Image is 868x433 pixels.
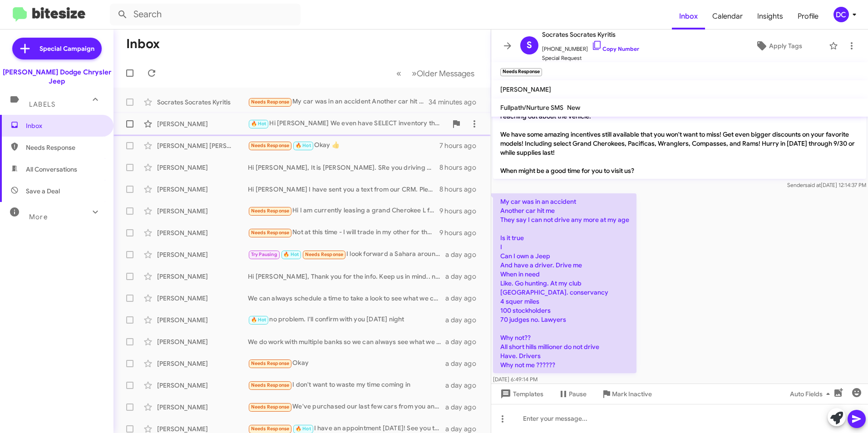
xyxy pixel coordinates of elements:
[491,386,551,402] button: Templates
[157,337,248,346] div: [PERSON_NAME]
[26,143,103,152] span: Needs Response
[296,143,311,148] span: 🔥 Hot
[283,251,299,257] span: 🔥 Hot
[248,163,439,172] div: Hi [PERSON_NAME], It is [PERSON_NAME]. SRe you driving a 2017 Grand Cherokee?
[296,426,311,432] span: 🔥 Hot
[569,386,587,402] span: Pause
[251,426,290,432] span: Needs Response
[251,251,277,257] span: Try Pausing
[248,337,445,346] div: We do work with multiple banks so we can always see what we can do for you when you come in. Did ...
[493,193,636,373] p: My car was in an accident Another car hit me They say I can not drive any more at my age Is it tr...
[248,358,445,369] div: Okay
[527,38,532,53] span: S
[445,337,483,346] div: a day ago
[439,207,483,216] div: 9 hours ago
[833,7,849,22] div: DC
[157,250,248,259] div: [PERSON_NAME]
[248,97,429,107] div: My car was in an accident Another car hit me They say I can not drive any more at my age Is it tr...
[551,386,594,402] button: Pause
[500,103,563,112] span: Fullpath/Nurture SMS
[26,121,103,130] span: Inbox
[251,382,290,388] span: Needs Response
[612,386,652,402] span: Mark Inactive
[826,7,858,22] button: DC
[445,250,483,259] div: a day ago
[126,37,160,51] h1: Inbox
[29,100,55,108] span: Labels
[805,182,821,188] span: said at
[251,99,290,105] span: Needs Response
[248,380,445,390] div: I don't want to waste my time coming in
[248,315,445,325] div: no problem. I'll confirm with you [DATE] night
[493,99,866,179] p: Hi [PERSON_NAME] it's [PERSON_NAME] , Manager at [PERSON_NAME] Dodge Chrysler Jeep Ram. Thanks ag...
[406,64,480,83] button: Next
[732,38,824,54] button: Apply Tags
[248,140,439,151] div: Okay 👍
[445,359,483,368] div: a day ago
[157,163,248,172] div: [PERSON_NAME]
[157,185,248,194] div: [PERSON_NAME]
[396,68,401,79] span: «
[157,294,248,303] div: [PERSON_NAME]
[29,213,48,221] span: More
[248,294,445,303] div: We can always schedule a time to take a look to see what we can do for you. Let me know if you wo...
[769,38,802,54] span: Apply Tags
[750,3,790,30] a: Insights
[445,403,483,412] div: a day ago
[157,207,248,216] div: [PERSON_NAME]
[445,294,483,303] div: a day ago
[157,119,248,128] div: [PERSON_NAME]
[439,228,483,237] div: 9 hours ago
[567,103,580,112] span: New
[248,272,445,281] div: Hi [PERSON_NAME], Thank you for the info. Keep us in mind.. nie;[DOMAIN_NAME]....Hope to see you ...
[790,386,833,402] span: Auto Fields
[391,64,407,83] button: Previous
[251,360,290,366] span: Needs Response
[672,3,705,30] a: Inbox
[251,143,290,148] span: Needs Response
[439,163,483,172] div: 8 hours ago
[542,29,639,40] span: Socrates Socrates Kyritis
[439,141,483,150] div: 7 hours ago
[705,3,750,30] a: Calendar
[248,118,447,129] div: Hi [PERSON_NAME] We even have SELECT inventory that has additional incentives for the client. Wou...
[445,272,483,281] div: a day ago
[412,68,417,79] span: »
[251,317,266,323] span: 🔥 Hot
[445,315,483,325] div: a day ago
[157,381,248,390] div: [PERSON_NAME]
[248,249,445,260] div: I look forward a Sahara around 30k
[500,85,551,93] span: [PERSON_NAME]
[251,230,290,236] span: Needs Response
[592,45,639,52] a: Copy Number
[251,404,290,410] span: Needs Response
[157,359,248,368] div: [PERSON_NAME]
[493,376,538,383] span: [DATE] 6:49:14 PM
[110,4,301,25] input: Search
[248,227,439,238] div: Not at this time - I will trade in my other for the new one I discussed with [PERSON_NAME]
[26,165,77,174] span: All Conversations
[498,386,543,402] span: Templates
[445,381,483,390] div: a day ago
[305,251,344,257] span: Needs Response
[157,315,248,325] div: [PERSON_NAME]
[157,403,248,412] div: [PERSON_NAME]
[783,386,841,402] button: Auto Fields
[157,98,248,107] div: Socrates Socrates Kyritis
[594,386,659,402] button: Mark Inactive
[790,3,826,30] a: Profile
[248,402,445,412] div: We've purchased our last few cars from you and would have liked to continue but are limited at th...
[26,187,60,196] span: Save a Deal
[787,182,866,188] span: Sender [DATE] 12:14:37 PM
[251,208,290,214] span: Needs Response
[417,69,474,79] span: Older Messages
[12,38,102,59] a: Special Campaign
[39,44,94,53] span: Special Campaign
[429,98,483,107] div: 34 minutes ago
[439,185,483,194] div: 8 hours ago
[248,185,439,194] div: Hi [PERSON_NAME] I have sent you a text from our CRM. Please read and text back Thank you [PERSON...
